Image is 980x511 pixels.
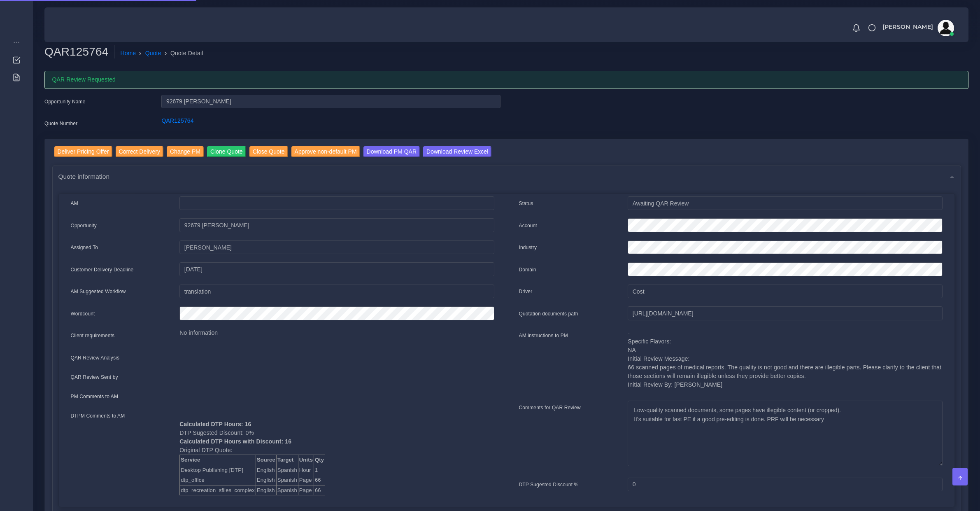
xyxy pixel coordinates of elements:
[54,146,112,157] input: Deliver Pricing Offer
[180,465,256,475] td: Desktop Publishing [DTP]
[519,404,581,411] label: Comments for QAR Review
[249,146,288,157] input: Close Quote
[71,412,125,420] label: DTPM Comments to AM
[276,475,298,485] td: Spanish
[145,49,161,58] a: Quote
[120,49,136,58] a: Home
[53,166,961,187] div: Quote information
[207,146,246,157] input: Clone Quote
[314,475,325,485] td: 66
[882,24,933,30] span: [PERSON_NAME]
[180,475,256,485] td: dtp_office
[276,455,298,465] th: Target
[71,310,95,317] label: Wordcount
[628,329,942,389] p: - Specific Flavors: NA Initial Review Message: 66 scanned pages of medical reports. The quality i...
[71,200,78,207] label: AM
[179,329,494,337] p: No information
[161,117,193,124] a: QAR125764
[71,373,118,381] label: QAR Review Sent by
[44,98,86,105] label: Opportunity Name
[519,288,533,295] label: Driver
[161,49,203,58] li: Quote Detail
[44,120,77,127] label: Quote Number
[298,455,314,465] th: Units
[179,421,251,427] b: Calculated DTP Hours: 16
[878,20,957,36] a: [PERSON_NAME]avatar
[71,354,120,362] label: QAR Review Analysis
[44,45,114,59] h2: QAR125764
[628,401,942,466] textarea: Low-quality scanned documents, some pages have illegible content (or cropped). It's suitable for ...
[256,475,276,485] td: English
[58,172,110,181] span: Quote information
[423,146,491,157] input: Download Review Excel
[180,485,256,495] td: dtp_recreation_sfiles_complex
[314,465,325,475] td: 1
[71,288,126,295] label: AM Suggested Workflow
[519,332,568,339] label: AM instructions to PM
[298,485,314,495] td: Page
[314,455,325,465] th: Qty
[276,465,298,475] td: Spanish
[256,455,276,465] th: Source
[298,465,314,475] td: Hour
[173,411,500,495] div: DTP Sugested Discount: 0% Original DTP Quote:
[519,481,579,488] label: DTP Sugested Discount %
[179,240,494,254] input: pm
[71,393,119,400] label: PM Comments to AM
[71,332,115,339] label: Client requirements
[71,244,98,251] label: Assigned To
[938,20,954,36] img: avatar
[363,146,420,157] input: Download PM QAR
[256,465,276,475] td: English
[519,310,578,317] label: Quotation documents path
[116,146,163,157] input: Correct Delivery
[276,485,298,495] td: Spanish
[314,485,325,495] td: 66
[519,222,537,229] label: Account
[71,222,97,229] label: Opportunity
[179,438,291,445] b: Calculated DTP Hours with Discount: 16
[256,485,276,495] td: English
[519,200,533,207] label: Status
[180,455,256,465] th: Service
[519,266,536,273] label: Domain
[71,266,134,273] label: Customer Delivery Deadline
[167,146,204,157] input: Change PM
[298,475,314,485] td: Page
[519,244,537,251] label: Industry
[44,71,968,89] div: QAR Review Requested
[291,146,360,157] input: Approve non-default PM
